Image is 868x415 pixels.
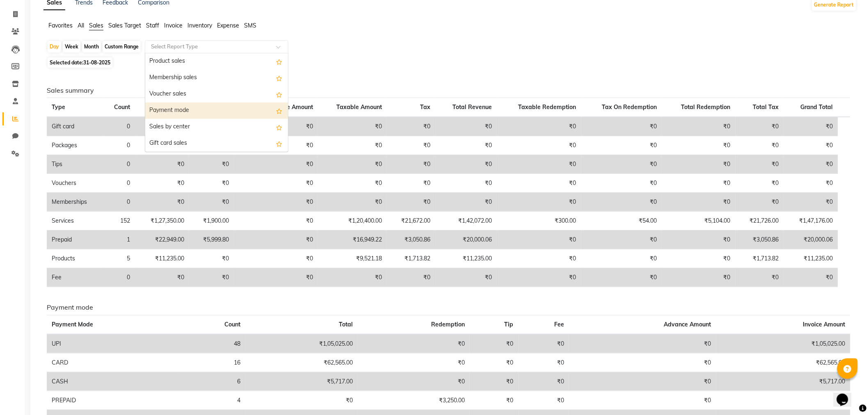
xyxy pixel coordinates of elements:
[234,174,318,193] td: ₹0
[569,353,716,372] td: ₹0
[736,212,784,230] td: ₹21,726.00
[108,22,141,29] span: Sales Target
[135,230,189,249] td: ₹22,949.00
[436,230,497,249] td: ₹20,000.06
[52,321,93,328] span: Payment Mode
[581,193,662,212] td: ₹0
[135,193,189,212] td: ₹0
[803,321,845,328] span: Invoice Amount
[145,103,288,119] div: Payment mode
[452,103,492,111] span: Total Revenue
[387,117,435,136] td: ₹0
[581,230,662,249] td: ₹0
[431,321,465,328] span: Redemption
[47,136,103,155] td: Packages
[78,22,84,29] span: All
[164,22,183,29] span: Invoice
[189,230,233,249] td: ₹5,999.80
[47,155,103,174] td: Tips
[436,268,497,287] td: ₹0
[581,155,662,174] td: ₹0
[47,268,103,287] td: Fee
[581,249,662,268] td: ₹0
[83,59,110,66] span: 31-08-2025
[436,174,497,193] td: ₹0
[48,22,73,29] span: Favorites
[145,135,288,152] div: Gift card sales
[505,321,514,328] span: Tip
[569,391,716,410] td: ₹0
[225,321,241,328] span: Count
[736,174,784,193] td: ₹0
[581,136,662,155] td: ₹0
[662,230,735,249] td: ₹0
[47,117,103,136] td: Gift card
[662,155,735,174] td: ₹0
[497,174,581,193] td: ₹0
[420,103,431,111] span: Tax
[103,117,135,136] td: 0
[234,268,318,287] td: ₹0
[497,249,581,268] td: ₹0
[387,249,435,268] td: ₹1,713.82
[246,372,358,391] td: ₹5,717.00
[189,249,233,268] td: ₹0
[189,193,233,212] td: ₹0
[103,268,135,287] td: 0
[519,372,569,391] td: ₹0
[318,230,387,249] td: ₹16,949.22
[82,41,101,52] div: Month
[436,117,497,136] td: ₹0
[716,334,850,353] td: ₹1,05,025.00
[662,268,735,287] td: ₹0
[114,103,130,111] span: Count
[47,174,103,193] td: Vouchers
[436,249,497,268] td: ₹11,235.00
[784,136,838,155] td: ₹0
[189,268,233,287] td: ₹0
[145,53,288,70] div: Product sales
[276,73,282,83] span: Add this report to Favorites List
[135,174,189,193] td: ₹0
[246,391,358,410] td: ₹0
[135,136,189,155] td: ₹0
[318,174,387,193] td: ₹0
[662,136,735,155] td: ₹0
[497,155,581,174] td: ₹0
[234,212,318,230] td: ₹0
[436,155,497,174] td: ₹0
[801,103,833,111] span: Grand Total
[470,334,519,353] td: ₹0
[387,174,435,193] td: ₹0
[736,230,784,249] td: ₹3,050.86
[318,136,387,155] td: ₹0
[736,268,784,287] td: ₹0
[246,334,358,353] td: ₹1,05,025.00
[234,249,318,268] td: ₹0
[497,212,581,230] td: ₹300.00
[519,103,576,111] span: Taxable Redemption
[387,155,435,174] td: ₹0
[189,174,233,193] td: ₹0
[387,268,435,287] td: ₹0
[736,117,784,136] td: ₹0
[63,41,80,52] div: Week
[318,212,387,230] td: ₹1,20,400.00
[276,106,282,116] span: Add this report to Favorites List
[135,117,189,136] td: ₹0
[103,41,141,52] div: Custom Range
[784,174,838,193] td: ₹0
[497,230,581,249] td: ₹0
[336,103,382,111] span: Taxable Amount
[103,212,135,230] td: 152
[47,87,850,94] h6: Sales summary
[736,193,784,212] td: ₹0
[436,212,497,230] td: ₹1,42,072.00
[234,155,318,174] td: ₹0
[179,391,245,410] td: 4
[581,212,662,230] td: ₹54.00
[387,136,435,155] td: ₹0
[189,155,233,174] td: ₹0
[387,212,435,230] td: ₹21,672.00
[145,70,288,86] div: Membership sales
